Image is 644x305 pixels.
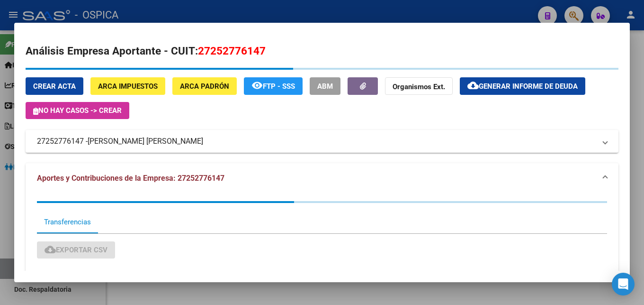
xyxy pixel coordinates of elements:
button: Generar informe de deuda [460,77,585,95]
mat-icon: cloud_download [45,244,56,255]
h2: Análisis Empresa Aportante - CUIT: [26,43,618,59]
button: Organismos Ext. [385,77,453,95]
span: Crear Acta [33,82,76,91]
div: Open Intercom Messenger [612,273,635,296]
div: Transferencias [44,217,91,227]
span: No hay casos -> Crear [33,106,122,115]
mat-expansion-panel-header: Aportes y Contribuciones de la Empresa: 27252776147 [26,163,618,194]
mat-panel-title: 27252776147 - [37,136,596,147]
span: Generar informe de deuda [479,82,578,91]
span: FTP - SSS [263,82,295,91]
span: 27252776147 [198,45,266,57]
span: [PERSON_NAME] [PERSON_NAME] [88,136,203,147]
button: No hay casos -> Crear [26,102,129,119]
button: FTP - SSS [244,77,303,95]
mat-icon: cloud_download [467,80,479,91]
button: ARCA Impuestos [90,77,165,95]
span: Aportes y Contribuciones de la Empresa: 27252776147 [37,174,224,183]
strong: Organismos Ext. [393,83,445,91]
span: ARCA Padrón [180,82,229,91]
span: Exportar CSV [45,246,107,254]
mat-icon: remove_red_eye [251,80,263,91]
span: ARCA Impuestos [98,82,158,91]
mat-expansion-panel-header: 27252776147 -[PERSON_NAME] [PERSON_NAME] [26,130,618,153]
button: Exportar CSV [37,241,115,259]
button: ABM [310,77,340,95]
button: ARCA Padrón [172,77,237,95]
button: Crear Acta [26,77,83,95]
span: ABM [317,82,333,91]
